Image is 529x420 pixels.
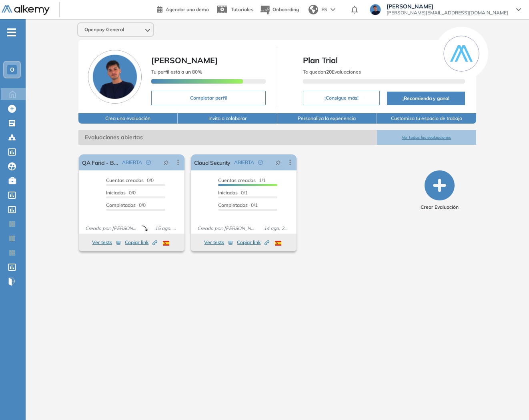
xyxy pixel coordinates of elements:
button: ¡Consigue más! [303,91,380,105]
span: 0/0 [106,190,136,196]
span: Completados [106,202,136,208]
span: check-circle [146,160,151,165]
button: Onboarding [260,1,299,18]
img: world [309,5,318,14]
span: Tu perfil está a un 80% [151,69,202,75]
span: 0/0 [106,177,154,183]
img: Logo [2,5,50,15]
img: arrow [331,8,335,11]
span: Plan Trial [303,54,465,66]
span: check-circle [258,160,263,165]
button: pushpin [157,156,175,169]
button: ¡Recomienda y gana! [387,92,465,105]
span: [PERSON_NAME] [387,3,508,10]
img: Foto de perfil [88,50,142,104]
div: Widget de chat [489,382,529,420]
span: Creado por: [PERSON_NAME] [82,225,142,232]
span: ABIERTA [234,159,254,166]
b: 20 [326,69,332,75]
span: ABIERTA [122,159,142,166]
span: [PERSON_NAME][EMAIL_ADDRESS][DOMAIN_NAME] [387,10,508,16]
iframe: Chat Widget [489,382,529,420]
span: Cuentas creadas [218,177,256,183]
span: Creado por: [PERSON_NAME] [194,225,260,232]
span: Tutoriales [231,6,253,12]
span: Onboarding [273,6,299,12]
button: pushpin [269,156,287,169]
a: Agendar una demo [157,4,209,14]
span: 0/1 [218,202,258,208]
a: Cloud Security [194,154,230,170]
span: pushpin [275,159,281,166]
button: Copiar link [237,238,269,247]
button: Ver tests [204,238,233,247]
a: QA Farid - BBVA Challenge FullStack [82,154,119,170]
span: Copiar link [125,239,157,246]
span: 1/1 [218,177,266,183]
span: Evaluaciones abiertas [78,130,377,145]
span: Cuentas creadas [106,177,144,183]
span: O [10,66,14,73]
span: 0/0 [106,202,146,208]
button: Crea una evaluación [78,113,178,124]
span: Iniciadas [218,190,238,196]
span: 15 ago. 2025 [152,225,181,232]
span: Te quedan Evaluaciones [303,69,361,75]
span: Iniciadas [106,190,126,196]
span: Crear Evaluación [421,204,459,211]
img: ESP [163,241,169,246]
i: - [7,32,16,33]
span: ES [321,6,327,13]
span: Openpay General [84,26,124,33]
button: Ver tests [92,238,121,247]
button: Customiza tu espacio de trabajo [377,113,477,124]
span: Completados [218,202,248,208]
span: Agendar una demo [166,6,209,12]
span: [PERSON_NAME] [151,55,218,65]
img: ESP [275,241,281,246]
button: Personaliza la experiencia [277,113,377,124]
button: Crear Evaluación [421,170,459,211]
button: Completar perfil [151,91,266,105]
span: Copiar link [237,239,269,246]
span: pushpin [163,159,169,166]
button: Copiar link [125,238,157,247]
span: 14 ago. 2025 [260,225,293,232]
span: 0/1 [218,190,248,196]
button: Ver todas las evaluaciones [377,130,477,145]
button: Invita a colaborar [178,113,277,124]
